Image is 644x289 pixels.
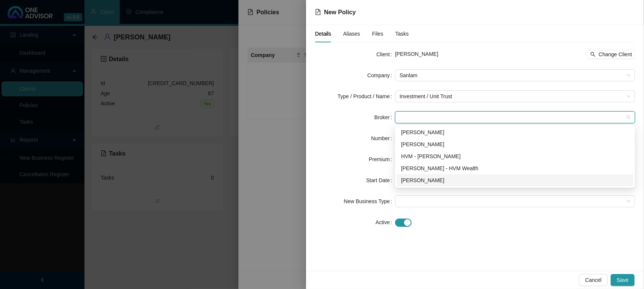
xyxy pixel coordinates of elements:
[343,31,360,36] span: Aliases
[324,9,356,15] span: New Policy
[401,152,629,160] div: HVM - [PERSON_NAME]
[376,216,395,228] label: Active
[590,52,596,57] span: search
[400,91,630,102] span: Investment / Unit Trust
[401,140,629,148] div: [PERSON_NAME]
[617,276,629,284] span: Save
[401,176,629,184] div: [PERSON_NAME]
[401,164,629,172] div: [PERSON_NAME] - HVM Wealth
[599,50,632,58] span: Change Client
[338,90,395,102] label: Type / Product / Name
[611,274,635,286] button: Save
[366,174,395,186] label: Start Date
[397,126,633,138] div: Wesley Bowman
[367,69,395,81] label: Company
[315,31,331,36] span: Details
[369,153,395,165] label: Premium
[397,162,633,174] div: Bronwyn Desplace - HVM Wealth
[376,48,395,60] label: Client
[400,70,630,81] span: Sanlam
[395,31,409,36] span: Tasks
[579,274,608,286] button: Cancel
[587,50,635,59] button: Change Client
[397,174,633,186] div: Carla Roodt
[397,150,633,162] div: HVM - Wesley Bowman
[371,132,395,144] label: Number
[395,51,438,57] span: [PERSON_NAME]
[344,195,395,207] label: New Business Type
[315,9,321,15] span: file-text
[372,31,383,36] span: Files
[401,128,629,136] div: [PERSON_NAME]
[397,138,633,150] div: Bronwyn Desplace
[374,111,395,123] label: Broker
[585,276,602,284] span: Cancel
